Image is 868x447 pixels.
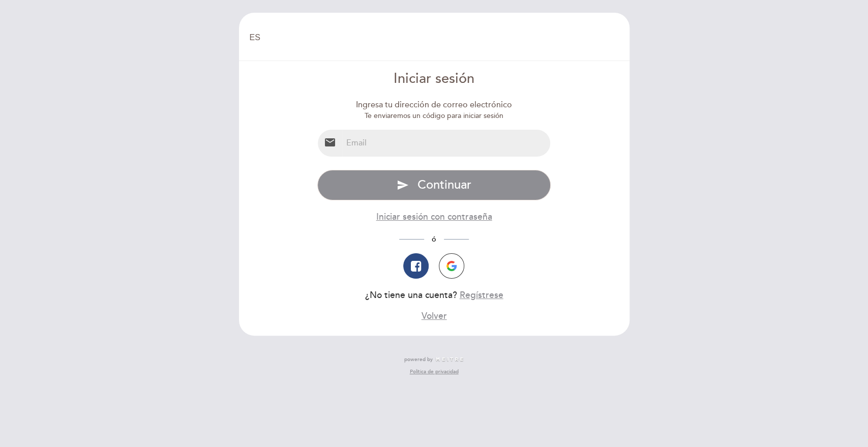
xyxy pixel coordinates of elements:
a: Política de privacidad [409,368,458,375]
img: MEITRE [435,357,464,362]
button: Iniciar sesión con contraseña [376,211,492,223]
span: powered by [404,356,433,363]
div: Iniciar sesión [317,69,551,89]
div: Ingresa tu dirección de correo electrónico [317,99,551,111]
button: send Continuar [317,170,551,200]
input: Email [342,130,550,157]
i: send [397,179,409,191]
img: icon-google.png [446,261,457,271]
div: Te enviaremos un código para iniciar sesión [317,111,551,121]
button: Volver [421,310,446,322]
a: powered by [404,356,464,363]
i: email [324,136,336,148]
span: Continuar [417,177,471,192]
span: ¿No tiene una cuenta? [365,290,457,301]
button: Regístrese [459,289,503,302]
span: ó [424,235,444,244]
